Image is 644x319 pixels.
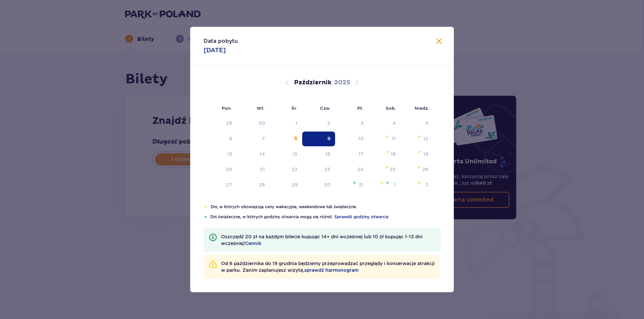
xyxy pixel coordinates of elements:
p: Oszczędź 20 zł na każdym bilecie kupując 14+ dni wcześniej lub 10 zł kupując 1-13 dni wcześniej! [221,233,435,247]
td: poniedziałek, 20 października 2025 [204,162,237,177]
div: 7 [262,135,265,142]
td: wtorek, 21 października 2025 [237,162,270,177]
small: Niedz. [415,105,429,111]
div: 17 [359,151,364,157]
div: 14 [260,151,265,157]
img: Pomarańczowa gwiazdka [417,181,422,185]
td: Data niedostępna. poniedziałek, 29 września 2025 [204,116,237,131]
p: Dni, w których obowiązują ceny wakacyjne, weekendowe lub świąteczne. [211,204,440,210]
td: niedziela, 26 października 2025 [400,162,433,177]
div: 31 [359,181,364,188]
td: Data niedostępna. piątek, 3 października 2025 [335,116,368,131]
div: 2 [425,181,428,188]
img: Pomarańczowa gwiazdka [417,165,422,169]
div: 9 [327,135,330,142]
div: 3 [361,120,364,127]
td: Data niedostępna. środa, 1 października 2025 [270,116,302,131]
p: Październik [294,79,331,87]
div: 16 [325,151,330,157]
div: 6 [229,135,232,142]
small: Czw. [320,105,330,111]
td: niedziela, 2 listopada 2025 [400,178,433,192]
td: sobota, 18 października 2025 [368,147,401,162]
img: Pomarańczowa gwiazdka [385,135,389,139]
div: 8 [294,135,298,142]
td: piątek, 10 października 2025 [335,132,368,146]
small: Pt. [357,105,363,111]
div: 30 [259,120,265,127]
td: niedziela, 19 października 2025 [400,147,433,162]
div: 22 [291,166,298,173]
div: 20 [226,166,232,173]
td: Data niedostępna. czwartek, 2 października 2025 [302,116,335,131]
div: 5 [425,120,428,127]
div: 29 [226,120,232,127]
p: Data pobytu [204,37,238,45]
button: Zamknij [435,37,443,46]
div: 27 [226,181,232,188]
td: poniedziałek, 27 października 2025 [204,178,237,192]
img: Pomarańczowa gwiazdka [385,150,389,154]
img: Niebieska gwiazdka [353,181,357,185]
td: wtorek, 14 października 2025 [237,147,270,162]
td: czwartek, 23 października 2025 [302,162,335,177]
button: Poprzedni miesiąc [283,79,291,87]
td: sobota, 11 października 2025 [368,132,401,146]
p: Od 6 października do 19 grudnia będziemy przeprowadzać przeglądy i konserwacje atrakcji w parku. ... [221,260,435,273]
div: 19 [423,151,428,157]
td: sobota, 1 listopada 2025 [368,178,401,192]
img: Pomarańczowa gwiazdka [385,165,389,169]
img: Pomarańczowa gwiazdka [204,205,208,209]
p: [DATE] [204,46,226,54]
div: 1 [296,120,298,127]
small: Śr. [291,105,298,111]
td: czwartek, 30 października 2025 [302,178,335,192]
div: 29 [291,181,298,188]
img: Niebieska gwiazdka [204,215,208,219]
div: 10 [358,135,364,142]
div: 15 [292,151,298,157]
div: 13 [227,151,232,157]
a: Cennik [245,240,261,247]
button: Następny miesiąc [353,79,361,87]
td: piątek, 17 października 2025 [335,147,368,162]
small: Sob. [386,105,396,111]
td: sobota, 25 października 2025 [368,162,401,177]
p: Dni świąteczne, w których godziny otwarcia mogą się różnić. [210,214,440,220]
td: czwartek, 16 października 2025 [302,147,335,162]
p: 2025 [334,79,350,87]
img: Pomarańczowa gwiazdka [417,135,422,139]
td: poniedziałek, 13 października 2025 [204,147,237,162]
td: środa, 8 października 2025 [270,132,302,146]
a: Sprawdź godziny otwarcia [334,214,388,220]
td: Data zaznaczona. czwartek, 9 października 2025 [302,132,335,146]
td: piątek, 31 października 2025 [335,178,368,192]
div: 11 [392,135,396,142]
div: 28 [259,181,265,188]
div: 4 [392,120,396,127]
div: 25 [390,166,396,173]
td: środa, 29 października 2025 [270,178,302,192]
div: 23 [324,166,330,173]
td: Data niedostępna. niedziela, 5 października 2025 [400,116,433,131]
td: Data niedostępna. wtorek, 30 września 2025 [237,116,270,131]
div: 26 [422,166,428,173]
div: 1 [394,181,396,188]
div: 12 [423,135,428,142]
img: Pomarańczowa gwiazdka [417,150,422,154]
div: 30 [324,181,330,188]
img: Pomarańczowa gwiazdka [380,181,384,185]
a: sprawdź harmonogram [304,267,359,273]
small: Wt. [257,105,265,111]
td: środa, 22 października 2025 [270,162,302,177]
img: Niebieska gwiazdka [385,181,389,185]
td: niedziela, 12 października 2025 [400,132,433,146]
td: środa, 15 października 2025 [270,147,302,162]
div: 21 [260,166,265,173]
td: wtorek, 28 października 2025 [237,178,270,192]
td: Data niedostępna. sobota, 4 października 2025 [368,116,401,131]
div: 2 [327,120,330,127]
td: Data niedostępna. wtorek, 7 października 2025 [237,132,270,146]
